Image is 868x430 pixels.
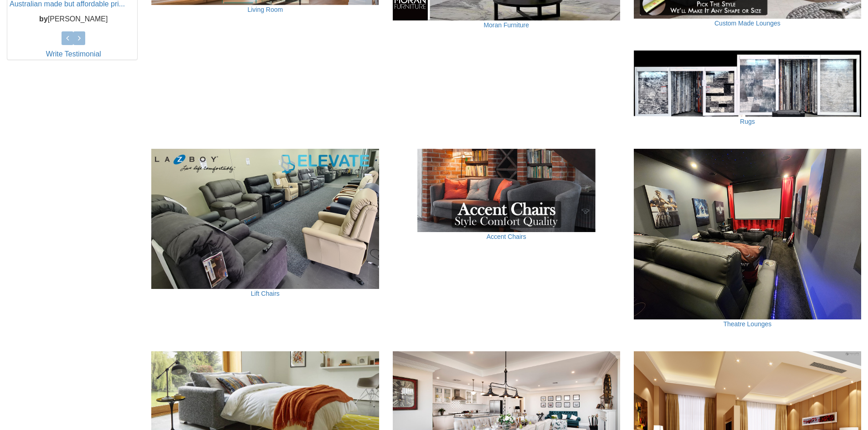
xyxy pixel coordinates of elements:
[39,15,48,23] b: by
[634,51,861,117] img: Rugs
[46,50,101,58] a: Write Testimonial
[487,233,526,240] a: Accent Chairs
[714,20,781,27] a: Custom Made Lounges
[251,290,280,297] a: Lift Chairs
[634,149,861,319] img: Theatre Lounges
[723,320,771,328] a: Theatre Lounges
[247,6,283,13] a: Living Room
[393,149,620,232] img: Accent Chairs
[10,14,137,25] p: [PERSON_NAME]
[151,149,379,289] img: Lift Chairs
[483,21,529,29] a: Moran Furniture
[740,118,755,125] a: Rugs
